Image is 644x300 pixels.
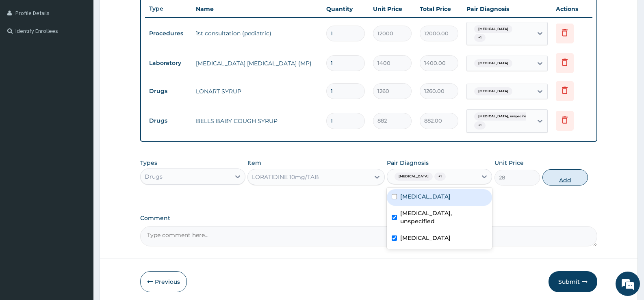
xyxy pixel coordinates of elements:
button: Previous [140,271,187,292]
th: Name [192,1,322,17]
span: [MEDICAL_DATA] [474,59,512,67]
div: LORATIDINE 10mg/TAB [252,173,319,181]
label: Comment [140,215,597,222]
button: Submit [549,271,597,292]
label: [MEDICAL_DATA] [400,234,451,242]
label: [MEDICAL_DATA], unspecified [400,209,487,225]
span: [MEDICAL_DATA] [474,25,512,33]
th: Unit Price [369,1,416,17]
td: LONART SYRUP [192,83,322,99]
th: Pair Diagnosis [462,1,552,17]
textarea: Type your message and hit 'Enter' [4,207,155,236]
th: Total Price [416,1,462,17]
div: Drugs [145,173,163,181]
div: Minimize live chat window [133,4,153,24]
label: [MEDICAL_DATA] [400,192,451,201]
th: Quantity [322,1,369,17]
span: [MEDICAL_DATA] [474,87,512,95]
td: BELLS BABY COUGH SYRUP [192,113,322,129]
span: [MEDICAL_DATA], unspecified [474,112,533,121]
td: Drugs [145,113,192,128]
label: Item [247,159,261,167]
span: + 1 [474,121,486,129]
img: d_794563401_company_1708531726252_794563401 [15,41,33,61]
label: Pair Diagnosis [387,159,429,167]
th: Actions [552,1,592,17]
span: + 1 [434,173,446,181]
div: Chat with us now [42,45,137,56]
td: Procedures [145,26,192,41]
td: 1st consultation (pediatric) [192,25,322,41]
span: + 1 [474,34,486,42]
th: Type [145,1,192,16]
td: Laboratory [145,56,192,71]
td: Drugs [145,84,192,99]
td: [MEDICAL_DATA] [MEDICAL_DATA] (MP) [192,55,322,71]
button: Add [542,169,588,186]
span: [MEDICAL_DATA] [395,173,433,181]
label: Unit Price [494,159,524,167]
label: Types [140,160,157,166]
span: We're online! [47,95,112,177]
